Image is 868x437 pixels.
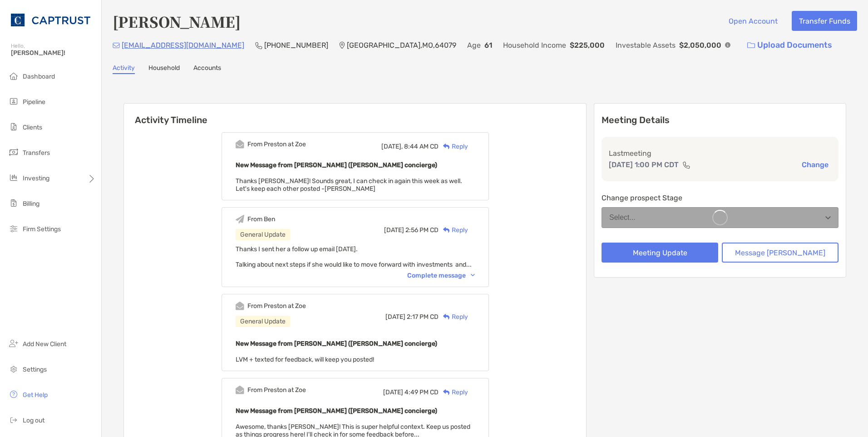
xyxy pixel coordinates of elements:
div: From Preston at Zoe [247,140,306,148]
img: Reply icon [443,389,450,395]
div: Complete message [407,272,475,279]
img: Chevron icon [471,274,475,277]
div: Reply [439,225,468,235]
span: Settings [23,366,47,373]
span: [DATE] [385,313,405,321]
p: [DATE] 1:00 PM CDT [609,159,679,170]
button: Change [799,160,831,169]
span: Billing [23,200,39,208]
span: Clients [23,124,42,131]
img: logout icon [8,414,19,425]
p: Investable Assets [616,40,676,51]
img: Event icon [236,215,244,223]
span: 2:17 PM CD [407,313,439,321]
p: Age [467,40,481,51]
span: 8:44 AM CD [404,143,439,150]
button: Message [PERSON_NAME] [722,243,838,263]
div: General Update [236,316,290,327]
img: investing icon [8,172,19,183]
div: Reply [439,312,468,322]
p: 61 [484,40,492,51]
p: Last meeting [609,148,831,159]
span: [DATE], [381,143,403,150]
img: billing icon [8,198,19,209]
img: add_new_client icon [8,338,19,349]
img: transfers icon [8,147,19,158]
b: New Message from [PERSON_NAME] ([PERSON_NAME] concierge) [236,340,437,348]
span: Log out [23,417,44,424]
span: Firm Settings [23,225,61,233]
img: communication type [682,161,690,169]
span: [DATE] [384,226,404,234]
b: New Message from [PERSON_NAME] ([PERSON_NAME] concierge) [236,161,437,169]
img: Event icon [236,140,244,149]
img: Event icon [236,386,244,394]
span: Investing [23,174,49,182]
div: From Ben [247,215,275,223]
span: [PERSON_NAME]! [11,49,96,57]
img: Reply icon [443,227,450,233]
img: firm-settings icon [8,223,19,234]
p: [EMAIL_ADDRESS][DOMAIN_NAME] [122,40,244,51]
p: Meeting Details [602,114,838,126]
span: 4:49 PM CD [404,388,439,396]
p: Household Income [503,40,566,51]
span: Thanks [PERSON_NAME]! Sounds great, I can check in again this week as well. Let's keep each other... [236,177,462,193]
img: Reply icon [443,314,450,320]
span: Dashboard [23,73,55,80]
p: [GEOGRAPHIC_DATA] , MO , 64079 [347,40,456,51]
a: Accounts [193,64,221,74]
img: clients icon [8,121,19,132]
img: dashboard icon [8,70,19,81]
h4: [PERSON_NAME] [113,11,241,32]
img: Location Icon [339,42,345,49]
span: 2:56 PM CD [405,226,439,234]
img: settings icon [8,363,19,374]
span: Add New Client [23,340,66,348]
span: Transfers [23,149,50,157]
span: Pipeline [23,98,45,106]
img: button icon [747,42,755,49]
a: Activity [113,64,135,74]
a: Household [148,64,180,74]
div: From Preston at Zoe [247,302,306,310]
img: Email Icon [113,43,120,48]
img: get-help icon [8,389,19,400]
div: Reply [439,387,468,397]
button: Transfer Funds [792,11,857,31]
img: Event icon [236,302,244,310]
img: Reply icon [443,144,450,149]
img: Phone Icon [255,42,262,49]
p: [PHONE_NUMBER] [264,40,328,51]
div: From Preston at Zoe [247,386,306,394]
span: [DATE] [383,388,403,396]
button: Open Account [721,11,784,31]
img: CAPTRUST Logo [11,4,90,36]
img: Info Icon [725,42,730,48]
span: Thanks I sent her a follow up email [DATE]. Talking about next steps if she would like to move fo... [236,245,472,268]
b: New Message from [PERSON_NAME] ([PERSON_NAME] concierge) [236,407,437,415]
div: Reply [439,142,468,151]
a: Upload Documents [741,35,838,55]
p: $2,050,000 [679,40,721,51]
span: Get Help [23,391,48,399]
div: General Update [236,229,290,240]
img: pipeline icon [8,96,19,107]
h6: Activity Timeline [124,104,586,125]
button: Meeting Update [602,243,718,263]
p: Change prospect Stage [602,192,838,204]
span: LVM + texted for feedback, will keep you posted! [236,356,374,363]
p: $225,000 [570,40,605,51]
